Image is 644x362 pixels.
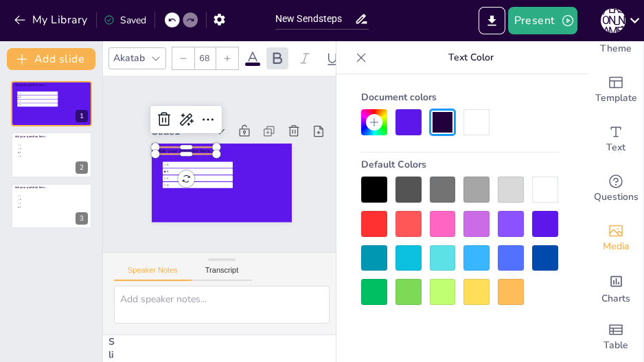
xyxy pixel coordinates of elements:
div: Default Colors [361,152,558,177]
span: D [20,206,58,208]
div: [PERSON_NAME] [601,8,625,33]
span: Table [603,338,628,353]
button: Export to PowerPoint [479,7,505,34]
button: My Library [10,9,93,31]
div: Akatab [111,49,148,67]
span: Template [595,91,637,106]
span: Charts [601,291,630,306]
span: A [167,163,232,167]
button: Transcript [192,266,253,281]
div: Saved [104,14,146,27]
span: C [20,100,58,102]
span: A [20,93,58,95]
span: Ask your question here... [15,135,47,139]
div: Add a table [588,313,643,362]
div: Get real-time input from your audience [588,164,643,214]
span: Text [606,140,625,155]
span: C [20,151,58,153]
span: Questions [594,190,639,205]
span: Ask your question here... [159,148,214,155]
span: Ask your question here... [15,185,47,190]
div: Add ready made slides [588,65,643,115]
input: Insert title [275,9,354,29]
div: 1 [76,110,88,122]
span: Theme [600,41,632,56]
span: C [20,203,58,205]
div: 1 [11,81,92,126]
span: B [20,96,58,98]
div: Add charts and graphs [588,263,643,313]
span: D [167,183,232,187]
div: 2 [11,132,92,177]
span: Media [603,239,630,254]
button: Speaker Notes [114,266,192,281]
span: A [20,194,58,196]
span: B [20,199,58,201]
div: Document colors [361,85,558,109]
span: Ask your question here... [15,83,47,87]
span: C [167,177,232,180]
p: Text Color [372,41,569,74]
div: 3 [76,212,88,225]
button: Present [508,7,577,34]
div: Add text boxes [588,115,643,164]
span: D [20,155,58,157]
button: [PERSON_NAME] [601,7,625,34]
div: 2 [76,161,88,174]
div: 3 [11,183,92,229]
div: Add images, graphics, shapes or video [588,214,643,263]
span: B [20,148,58,150]
button: Add slide [7,48,95,70]
span: B [167,170,232,173]
span: D [20,104,58,106]
span: A [20,144,58,146]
